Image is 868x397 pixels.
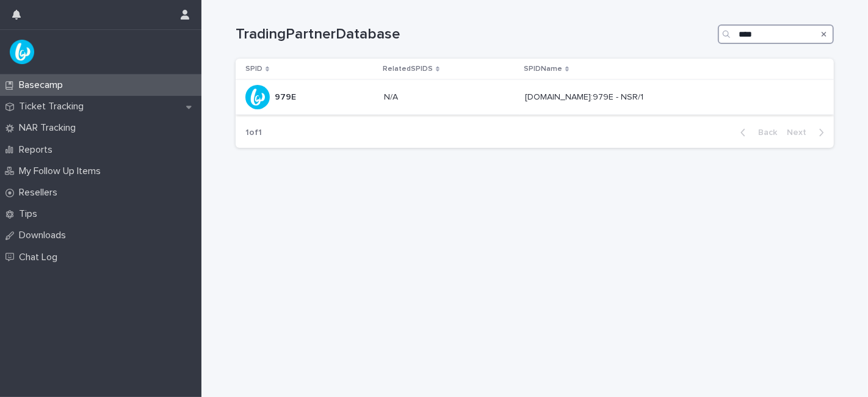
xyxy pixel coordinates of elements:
img: UPKZpZA3RCu7zcH4nw8l [10,40,34,64]
p: N/A [384,90,400,103]
span: Back [751,128,777,137]
p: Resellers [14,187,67,198]
p: Ticket Tracking [14,101,93,112]
p: Tips [14,208,47,220]
p: Chat Log [14,252,67,263]
button: Next [782,127,834,138]
tr: 979E979E N/AN/A [DOMAIN_NAME]:979E - NSR/1[DOMAIN_NAME]:979E - NSR/1 [236,80,834,115]
p: Basecamp [14,79,73,91]
p: SPID [245,62,262,76]
p: Reports [14,144,62,156]
input: Search [718,24,834,44]
p: 1 of 1 [236,118,272,148]
p: SPIDName [524,62,562,76]
p: My Follow Up Items [14,166,110,177]
p: RelatedSPIDS [383,62,433,76]
p: Downloads [14,230,76,241]
button: Back [731,127,782,138]
p: NAR Tracking [14,122,85,134]
p: [DOMAIN_NAME]:979E - NSR/1 [525,90,646,103]
h1: TradingPartnerDatabase [236,26,713,43]
p: 979E [275,90,298,103]
span: Next [787,128,814,137]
